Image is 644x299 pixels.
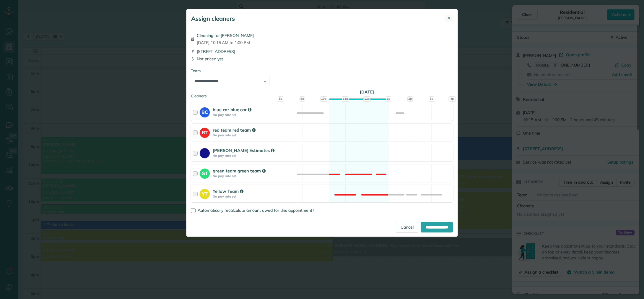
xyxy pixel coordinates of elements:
strong: No pay rate set [213,194,279,198]
strong: Yellow Team [213,188,243,194]
strong: green team green team [213,168,266,174]
strong: No pay rate set [213,133,279,137]
strong: BC [200,107,210,116]
span: ✕ [448,15,451,21]
h5: Assign cleaners [191,14,235,23]
a: Cancel [396,222,418,232]
div: Not priced yet [191,56,453,62]
strong: red team red team [213,127,256,133]
strong: GT [200,169,210,177]
div: Team [191,68,453,74]
div: [STREET_ADDRESS] [191,49,453,54]
strong: No pay rate set [213,174,279,178]
strong: YT [200,189,210,197]
span: Automatically recalculate amount owed for this appointment? [198,208,314,213]
span: [DATE] 10:15 AM to 1:00 PM [197,40,254,46]
strong: No pay rate set [213,153,279,158]
strong: blue car blue car [213,107,251,112]
div: Cleaners [191,93,453,95]
strong: [PERSON_NAME] Estimates [213,148,274,153]
span: Cleaning for [PERSON_NAME] [197,33,254,38]
strong: No pay rate set [213,113,279,117]
strong: RT [200,128,210,136]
